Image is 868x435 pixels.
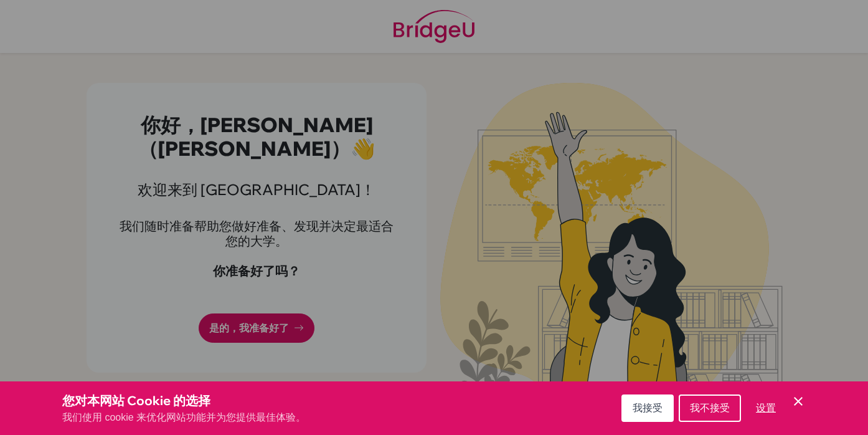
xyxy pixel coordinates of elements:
[690,403,730,413] font: 我不接受
[621,394,674,422] button: 我接受
[62,393,210,408] font: 您对本网站 Cookie 的选择
[62,412,306,423] font: 我们使用 cookie 来优化网站功能并为您提供最佳体验。
[633,403,663,413] font: 我接受
[791,394,806,409] button: 保存并关闭
[679,394,741,422] button: 我不接受
[756,403,776,413] font: 设置
[746,396,786,421] button: 设置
